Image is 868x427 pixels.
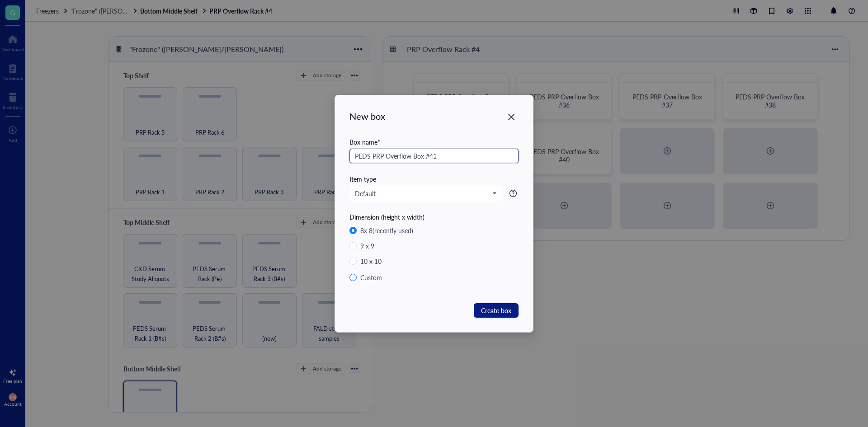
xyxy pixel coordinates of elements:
[360,272,382,282] div: Custom
[474,303,519,318] button: Create box
[504,110,519,124] button: Close
[349,212,519,222] div: Dimension (height x width)
[355,189,496,197] span: Default
[349,174,519,184] div: Item type
[360,256,382,266] div: 10 x 10
[360,225,413,235] div: 8 x 8 (recently used)
[360,241,374,251] div: 9 x 9
[349,110,385,122] div: New box
[504,112,519,122] span: Close
[349,149,519,163] input: e.g. DNA protein
[349,137,519,147] div: Box name
[481,305,511,315] span: Create box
